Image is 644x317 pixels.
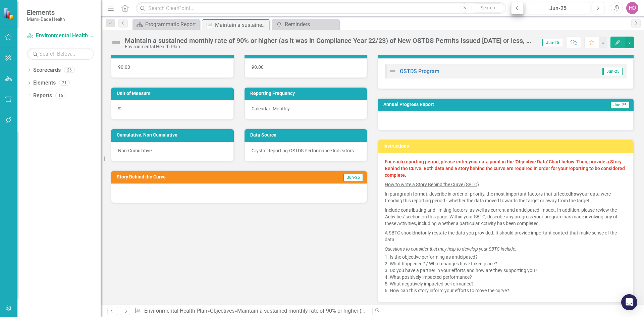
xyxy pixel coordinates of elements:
[274,20,337,29] a: Reminders
[118,64,130,70] span: 90.00
[250,91,364,96] h3: Reporting Frequency
[383,102,558,107] h3: Annual Progress Report
[602,68,623,75] span: Jun-25
[390,287,627,294] li: How can this story inform your efforts to move the curve?
[27,32,94,40] a: Environmental Health Plan
[390,260,627,267] li: What happened? / What changes have taken place?
[285,20,337,29] div: Reminders
[385,182,479,187] u: How to write a Story Behind the Curve (SBTC)
[385,246,516,252] em: Questions to consider that may help to develop your SBTC include:
[526,2,590,14] button: Jun-25
[117,133,230,138] h3: Cumulative, Non Cumulative
[118,148,152,153] span: Non-Cumulative
[400,68,439,74] a: OSTDS Program
[135,307,367,315] div: » »
[64,67,75,73] div: 26
[250,133,364,138] h3: Data Source
[215,21,268,29] div: Maintain a sustained monthly rate of 90% or higher (as it was in Compliance Year 22/23) of New OS...
[626,2,638,14] button: HO
[385,159,625,178] strong: For each reporting period, please enter your data point in the 'Objective Data' Chart below. Then...
[385,228,627,244] p: A SBTC should only restate the data you provided. It should provide important context that make s...
[388,67,396,75] img: Not Defined
[59,80,70,86] div: 21
[33,92,52,100] a: Reports
[210,308,234,314] a: Objectives
[390,280,627,287] li: What negatively impacted performance?
[621,294,637,310] div: Open Intercom Messenger
[27,16,65,22] small: Miami-Dade Health
[55,93,66,98] div: 16
[125,37,535,44] div: Maintain a sustained monthly rate of 90% or higher (as it was in Compliance Year 22/23) of New OS...
[27,48,94,60] input: Search Below...
[117,174,290,179] h3: Story Behind the Curve
[117,91,230,96] h3: Unit of Measure
[481,5,495,10] span: Search
[571,191,580,197] strong: how
[385,189,627,205] p: In paragraph format, describe in order of priority, the most important factors that affected your...
[415,230,422,235] strong: not
[134,20,198,29] a: Programmatic Report
[383,144,630,149] h3: Instructions
[118,106,121,111] span: %
[125,44,535,49] div: Environmental Health Plan
[471,3,504,13] button: Search
[27,8,65,16] span: Elements
[252,64,264,70] span: 90.00
[136,2,506,14] input: Search ClearPoint...
[3,8,15,19] img: ClearPoint Strategy
[390,254,627,260] li: Is the objective performing as anticipated?
[385,205,627,228] p: Include contributing and limiting factors, as well as current and anticipated impact. In addition...
[609,101,630,109] span: Jun-25
[343,174,363,181] span: Jun-25
[528,4,588,12] div: Jun-25
[390,267,627,274] li: Do you have a partner in your efforts and how are they supporting you?
[542,39,562,46] span: Jun-25
[33,66,61,74] a: Scorecards
[390,274,627,280] li: What positively impacted performance?
[252,148,354,153] span: Crystal Reporting-OSTDS Performance Indicators
[111,37,121,48] img: Not Defined
[145,20,198,29] div: Programmatic Report
[245,100,367,119] div: Calendar- Monthly
[33,79,56,87] a: Elements
[144,308,207,314] a: Environmental Health Plan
